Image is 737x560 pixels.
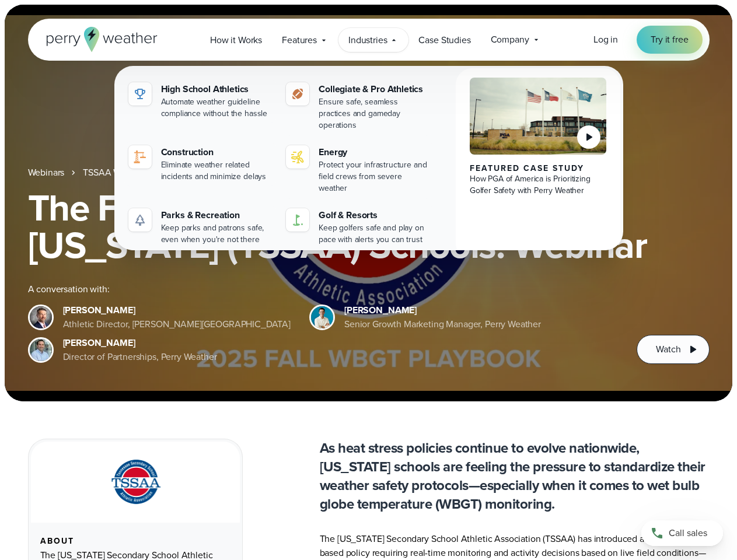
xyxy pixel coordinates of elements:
span: Try it free [651,33,688,47]
div: [PERSON_NAME] [63,336,217,350]
div: [PERSON_NAME] [344,303,541,317]
img: energy-icon@2x-1.svg [291,150,305,164]
div: Senior Growth Marketing Manager, Perry Weather [344,317,541,331]
div: Eliminate weather related incidents and minimize delays [161,159,273,183]
a: TSSAA WBGT Fall Playbook [83,166,194,180]
img: Spencer Patton, Perry Weather [311,306,333,328]
img: golf-iconV2.svg [291,213,305,227]
a: Collegiate & Pro Athletics Ensure safe, seamless practices and gameday operations [281,78,435,136]
a: High School Athletics Automate weather guideline compliance without the hassle [124,78,277,124]
div: Automate weather guideline compliance without the hassle [161,96,273,120]
div: How PGA of America is Prioritizing Golfer Safety with Perry Weather [470,173,607,197]
img: parks-icon-grey.svg [133,213,147,227]
div: [PERSON_NAME] [63,303,291,317]
button: Watch [637,335,709,364]
a: PGA of America, Frisco Campus Featured Case Study How PGA of America is Prioritizing Golfer Safet... [456,68,621,260]
a: Case Studies [408,28,480,52]
a: construction perry weather Construction Eliminate weather related incidents and minimize delays [124,141,277,187]
a: Parks & Recreation Keep parks and patrons safe, even when you're not there [124,204,277,250]
div: Keep golfers safe and play on pace with alerts you can trust [319,222,430,246]
div: Energy [319,145,430,159]
span: Case Studies [418,33,470,47]
div: Ensure safe, seamless practices and gameday operations [319,96,430,131]
img: Brian Wyatt [30,306,52,328]
span: Call sales [669,526,707,540]
div: Parks & Recreation [161,208,273,222]
img: PGA of America, Frisco Campus [470,78,607,155]
div: Collegiate & Pro Athletics [319,82,430,96]
div: Golf & Resorts [319,208,430,222]
div: Featured Case Study [470,164,607,173]
a: Energy Protect your infrastructure and field crews from severe weather [281,141,435,199]
div: A conversation with: [28,282,619,296]
a: Golf & Resorts Keep golfers safe and play on pace with alerts you can trust [281,204,435,250]
img: highschool-icon.svg [133,87,147,101]
img: Jeff Wood [30,339,52,361]
a: Call sales [641,520,723,546]
nav: Breadcrumb [28,166,710,180]
span: Industries [348,33,387,47]
div: High School Athletics [161,82,273,96]
span: Watch [656,342,680,356]
span: Company [491,33,529,47]
div: Construction [161,145,273,159]
a: Log in [593,33,618,47]
div: Protect your infrastructure and field crews from severe weather [319,159,430,194]
span: Features [282,33,317,47]
div: Director of Partnerships, Perry Weather [63,350,217,364]
img: TSSAA-Tennessee-Secondary-School-Athletic-Association.svg [96,456,174,509]
img: construction perry weather [133,150,147,164]
div: About [40,537,230,546]
div: Athletic Director, [PERSON_NAME][GEOGRAPHIC_DATA] [63,317,291,331]
p: As heat stress policies continue to evolve nationwide, [US_STATE] schools are feeling the pressur... [320,439,710,513]
span: How it Works [210,33,262,47]
img: proathletics-icon@2x-1.svg [291,87,305,101]
a: Webinars [28,166,65,180]
h1: The Fall WBGT Playbook for [US_STATE] (TSSAA) Schools: Webinar [28,189,710,264]
a: Try it free [637,26,702,54]
a: How it Works [200,28,272,52]
div: Keep parks and patrons safe, even when you're not there [161,222,273,246]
